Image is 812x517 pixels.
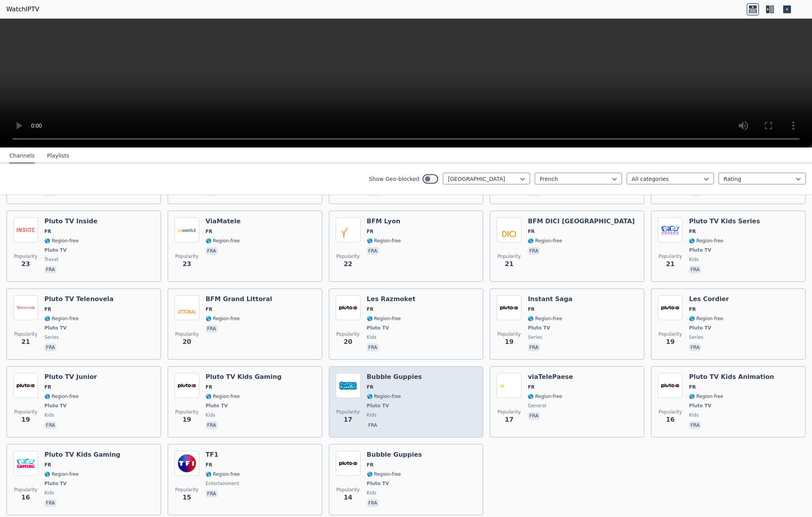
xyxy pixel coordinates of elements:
span: FR [689,228,696,235]
span: Pluto TV [689,325,711,331]
span: FR [689,306,696,312]
img: Instant Saga [497,295,521,320]
p: fra [528,412,540,420]
span: Pluto TV [44,480,67,487]
span: Popularity [175,487,199,493]
span: 🌎 Region-free [367,393,401,400]
span: 🌎 Region-free [44,315,79,322]
span: 19 [21,415,30,424]
button: Channels [9,149,35,163]
p: fra [367,421,379,429]
img: BFM Grand Littoral [174,295,199,320]
span: Popularity [497,331,521,337]
img: Pluto TV Junior [13,373,38,398]
span: 🌎 Region-free [528,315,562,322]
span: Pluto TV [528,325,550,331]
span: Popularity [336,331,360,337]
span: 19 [666,337,675,347]
span: FR [206,306,212,312]
h6: BFM Lyon [367,217,401,225]
img: TF1 [174,451,199,476]
h6: Pluto TV Inside [44,217,97,225]
span: FR [44,384,51,390]
span: entertainment [206,480,240,487]
span: FR [206,462,212,468]
h6: Pluto TV Junior [44,373,97,381]
span: Popularity [14,487,37,493]
span: 23 [21,259,30,269]
span: 🌎 Region-free [206,471,240,477]
span: 19 [183,415,191,424]
span: 🌎 Region-free [689,315,723,322]
h6: BFM Grand Littoral [206,295,272,303]
span: FR [206,228,212,235]
h6: viaTelePaese [528,373,573,381]
span: kids [44,490,54,496]
img: viaTelePaese [497,373,521,398]
span: 🌎 Region-free [689,393,723,400]
span: Popularity [497,409,521,415]
span: kids [206,412,215,418]
span: 🌎 Region-free [206,393,240,400]
span: Pluto TV [44,403,67,409]
span: Pluto TV [689,247,711,253]
img: Pluto TV Kids Gaming [174,373,199,398]
span: Popularity [175,331,199,337]
span: Pluto TV [206,403,228,409]
span: 🌎 Region-free [689,238,723,244]
span: FR [528,306,534,312]
img: Pluto TV Kids Series [658,217,683,242]
span: Pluto TV [367,325,389,331]
h6: Instant Saga [528,295,572,303]
img: Pluto TV Inside [13,217,38,242]
span: series [528,334,542,340]
span: Popularity [14,331,37,337]
span: 14 [343,493,352,502]
p: fra [367,247,379,255]
p: fra [206,325,218,333]
p: fra [367,343,379,351]
span: kids [44,412,54,418]
img: BFM Lyon [336,217,361,242]
label: Show Geo-blocked [369,175,419,183]
span: FR [528,228,534,235]
span: 🌎 Region-free [528,238,562,244]
span: Popularity [336,409,360,415]
span: Pluto TV [367,480,389,487]
span: general [528,403,546,409]
span: 🌎 Region-free [206,238,240,244]
p: fra [44,421,56,429]
h6: Les Cordier [689,295,729,303]
span: 17 [505,415,513,424]
span: FR [44,228,51,235]
span: 🌎 Region-free [44,238,79,244]
span: 19 [505,337,513,347]
h6: Bubble Guppies [367,451,422,459]
span: Pluto TV [44,247,67,253]
span: 🌎 Region-free [206,315,240,322]
span: FR [367,306,373,312]
p: fra [367,499,379,507]
p: fra [689,343,701,351]
h6: Les Razmoket [367,295,416,303]
span: Popularity [659,253,682,259]
span: kids [689,412,699,418]
span: Popularity [659,331,682,337]
p: fra [44,499,56,507]
h6: Pluto TV Telenovela [44,295,114,303]
span: 15 [183,493,191,502]
span: 21 [505,259,513,269]
span: 20 [183,337,191,347]
p: fra [528,247,540,255]
span: Pluto TV [44,325,67,331]
h6: Pluto TV Kids Gaming [44,451,120,459]
span: 🌎 Region-free [367,471,401,477]
span: FR [689,384,696,390]
span: series [689,334,703,340]
button: Playlists [47,149,69,163]
span: FR [44,306,51,312]
a: WatchIPTV [6,5,39,14]
span: FR [528,384,534,390]
img: BFM DICI Alpes du Sud [497,217,521,242]
span: Popularity [497,253,521,259]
